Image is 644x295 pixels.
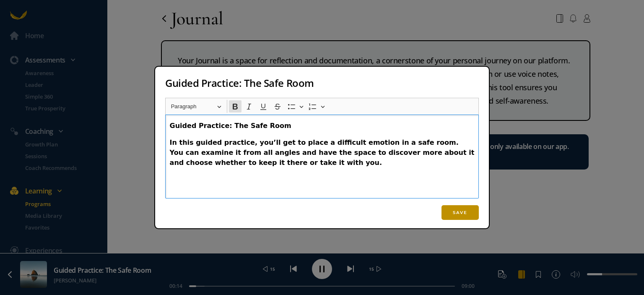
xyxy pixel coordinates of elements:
[165,98,479,114] div: Editor toolbar
[171,102,215,112] span: Paragraph
[170,138,475,167] strong: In this guided practice, you’ll get to place a difficult emotion in a safe room. You can examine ...
[167,100,225,113] button: Paragraph
[165,76,314,90] span: Guided Practice: The Safe Room
[441,205,479,220] button: Save
[165,115,479,198] div: Rich Text Editor, main
[170,122,291,130] strong: Guided Practice: The Safe Room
